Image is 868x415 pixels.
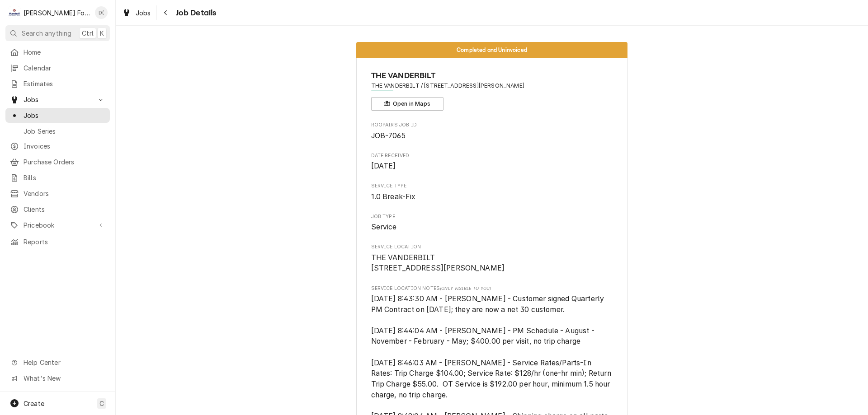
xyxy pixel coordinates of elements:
[371,152,613,172] div: Date Received
[5,139,110,154] a: Invoices
[371,192,416,201] span: 1.0 Break-Fix
[5,154,110,169] a: Purchase Orders
[371,162,396,170] span: [DATE]
[371,253,505,273] span: THE VANDERBILT [STREET_ADDRESS][PERSON_NAME]
[24,173,105,182] span: Bills
[22,28,71,38] span: Search anything
[371,182,613,202] div: Service Type
[457,47,527,53] span: Completed and Uninvoiced
[24,111,105,120] span: Jobs
[5,92,110,107] a: Go to Jobs
[5,186,110,201] a: Vendors
[5,202,110,217] a: Clients
[371,82,613,90] span: Address
[5,371,110,386] a: Go to What's New
[100,28,104,38] span: K
[371,213,613,233] div: Job Type
[24,237,105,247] span: Reports
[24,47,105,57] span: Home
[8,6,21,19] div: Marshall Food Equipment Service's Avatar
[5,170,110,185] a: Bills
[371,97,443,111] button: Open in Maps
[371,131,406,140] span: JOB-7065
[371,70,613,111] div: Client Information
[118,5,155,20] a: Jobs
[371,243,613,251] span: Service Location
[371,223,397,231] span: Service
[5,45,110,60] a: Home
[24,157,105,167] span: Purchase Orders
[371,191,613,202] span: Service Type
[371,121,613,129] span: Roopairs Job ID
[24,63,105,73] span: Calendar
[356,42,627,58] div: Status
[371,285,613,292] span: Service Location Notes
[5,355,110,370] a: Go to Help Center
[24,220,92,230] span: Pricebook
[371,252,613,274] span: Service Location
[371,213,613,220] span: Job Type
[371,121,613,141] div: Roopairs Job ID
[24,373,104,383] span: What's New
[24,95,92,104] span: Jobs
[371,131,613,141] span: Roopairs Job ID
[371,152,613,159] span: Date Received
[136,8,151,18] span: Jobs
[5,25,110,41] button: Search anythingCtrlK
[24,8,90,18] div: [PERSON_NAME] Food Equipment Service
[24,205,105,214] span: Clients
[82,28,94,38] span: Ctrl
[24,358,104,367] span: Help Center
[371,182,613,190] span: Service Type
[371,243,613,274] div: Service Location
[440,286,491,291] span: (Only Visible to You)
[95,6,108,19] div: D(
[5,108,110,123] a: Jobs
[95,6,108,19] div: Derek Testa (81)'s Avatar
[5,218,110,233] a: Go to Pricebook
[24,400,44,407] span: Create
[24,141,105,151] span: Invoices
[371,161,613,172] span: Date Received
[8,6,21,19] div: M
[5,76,110,91] a: Estimates
[24,79,105,89] span: Estimates
[371,222,613,233] span: Job Type
[159,5,173,20] button: Navigate back
[5,61,110,75] a: Calendar
[99,399,104,408] span: C
[24,126,105,136] span: Job Series
[24,189,105,198] span: Vendors
[5,234,110,249] a: Reports
[173,7,217,19] span: Job Details
[5,124,110,139] a: Job Series
[371,70,613,82] span: Name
